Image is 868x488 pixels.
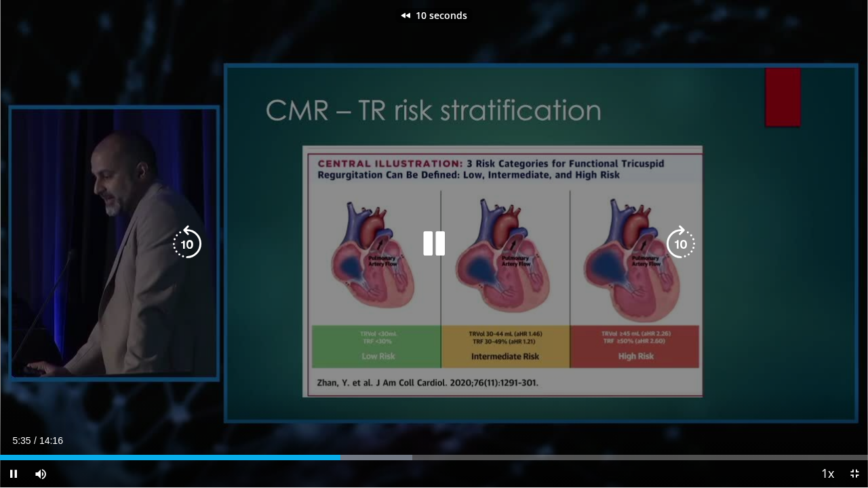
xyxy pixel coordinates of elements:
[12,435,31,446] span: 5:35
[814,460,841,487] button: Playback Rate
[39,435,63,446] span: 14:16
[416,11,467,20] p: 10 seconds
[841,460,868,487] button: Exit Fullscreen
[34,435,37,446] span: /
[27,460,54,487] button: Mute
